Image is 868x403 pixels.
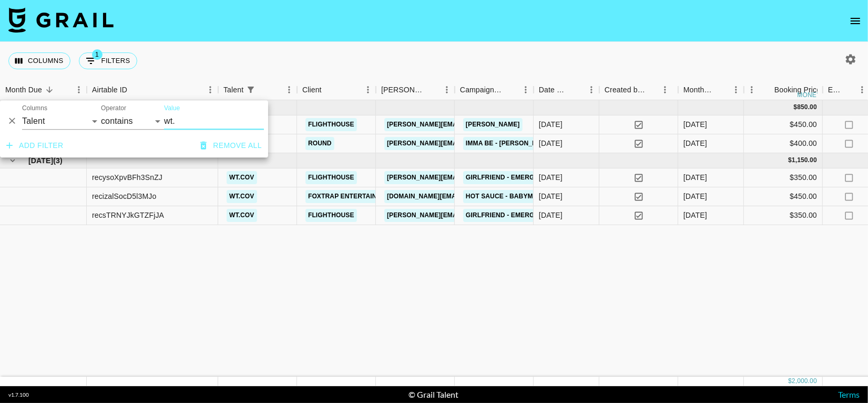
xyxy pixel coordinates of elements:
[463,118,523,131] a: [PERSON_NAME]
[305,209,357,222] a: Flighthouse
[744,168,823,187] div: $350.00
[534,80,599,100] div: Date Created
[744,206,823,225] div: $350.00
[360,82,376,98] button: Menu
[5,153,20,168] button: hide children
[384,118,556,131] a: [PERSON_NAME][EMAIL_ADDRESS][DOMAIN_NAME]
[463,209,555,222] a: Girlfriend - Emergency
[683,80,713,100] div: Month Due
[92,172,162,183] div: recysoXpvBFh3SnZJ
[92,210,164,220] div: recsTRNYJkGTZFjJA
[683,172,707,183] div: Jul '25
[92,191,156,201] div: recizalSocD5l3MJo
[794,103,798,112] div: $
[79,52,137,69] button: Show filters
[539,119,563,130] div: 14/8/2025
[22,104,47,113] label: Columns
[218,80,297,100] div: Talent
[683,191,707,201] div: Jul '25
[281,82,297,98] button: Menu
[164,104,180,113] label: Value
[463,137,556,150] a: IMMA BE - [PERSON_NAME]
[2,136,68,155] button: Add filter
[322,82,336,97] button: Sort
[243,82,258,97] div: 1 active filter
[8,391,29,398] div: v 1.7.100
[53,155,63,166] span: ( 3 )
[584,82,599,98] button: Menu
[28,155,53,166] span: [DATE]
[227,190,257,203] a: wt.cov
[539,80,569,100] div: Date Created
[838,389,860,399] a: Terms
[305,190,428,203] a: FOXTRAP ENTERTAINMENT Co., Ltd.
[4,113,20,129] button: Delete
[792,156,817,165] div: 1,150.00
[460,80,503,100] div: Campaign (Type)
[539,138,563,149] div: 23/8/2025
[503,82,518,97] button: Sort
[463,190,563,203] a: HOT SAUCE - BABYMONSTER
[744,82,760,98] button: Menu
[297,80,376,100] div: Client
[305,137,334,150] a: Round
[202,82,218,98] button: Menu
[599,80,678,100] div: Created by Grail Team
[87,80,218,100] div: Airtable ID
[683,138,707,149] div: Aug '25
[797,103,817,112] div: 850.00
[792,377,817,386] div: 2,000.00
[657,82,673,98] button: Menu
[539,172,563,183] div: 11/7/2025
[455,80,534,100] div: Campaign (Type)
[788,377,792,386] div: $
[127,82,142,97] button: Sort
[744,115,823,134] div: $450.00
[164,113,264,130] input: Filter value
[728,82,744,98] button: Menu
[828,80,843,100] div: Expenses: Remove Commission?
[101,104,126,113] label: Operator
[381,80,424,100] div: [PERSON_NAME]
[605,80,646,100] div: Created by Grail Team
[223,80,243,100] div: Talent
[227,209,257,222] a: wt.cov
[683,119,707,130] div: Aug '25
[42,82,57,97] button: Sort
[196,136,266,155] button: Remove all
[760,82,774,97] button: Sort
[305,171,357,184] a: Flighthouse
[439,82,455,98] button: Menu
[843,82,857,97] button: Sort
[569,82,584,97] button: Sort
[539,210,563,220] div: 22/7/2025
[384,209,556,222] a: [PERSON_NAME][EMAIL_ADDRESS][DOMAIN_NAME]
[713,82,728,97] button: Sort
[683,210,707,220] div: Jul '25
[258,82,273,97] button: Sort
[92,49,103,60] span: 1
[539,191,563,201] div: 21/7/2025
[798,92,821,98] div: money
[646,82,660,97] button: Sort
[92,80,127,100] div: Airtable ID
[305,118,357,131] a: Flighthouse
[678,80,744,100] div: Month Due
[71,82,87,98] button: Menu
[384,190,555,203] a: [DOMAIN_NAME][EMAIL_ADDRESS][DOMAIN_NAME]
[384,171,556,184] a: [PERSON_NAME][EMAIL_ADDRESS][DOMAIN_NAME]
[409,389,458,400] div: © Grail Talent
[227,171,257,184] a: wt.cov
[302,80,322,100] div: Client
[8,7,114,33] img: Grail Talent
[845,10,866,31] button: open drawer
[744,187,823,206] div: $450.00
[384,137,556,150] a: [PERSON_NAME][EMAIL_ADDRESS][DOMAIN_NAME]
[424,82,439,97] button: Sort
[376,80,455,100] div: Booker
[463,171,555,184] a: Girlfriend - Emergency
[518,82,534,98] button: Menu
[243,82,258,97] button: Show filters
[788,156,792,165] div: $
[774,80,821,100] div: Booking Price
